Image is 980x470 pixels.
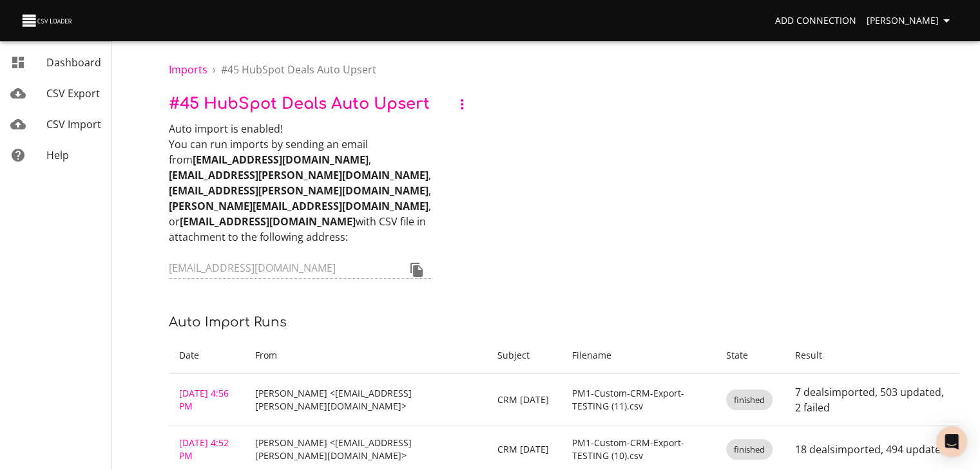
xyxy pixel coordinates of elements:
span: Help [46,148,69,162]
td: CRM [DATE] [487,374,562,426]
button: Copy to clipboard [401,254,432,285]
th: Result [785,337,959,374]
strong: [EMAIL_ADDRESS][DOMAIN_NAME] [180,214,356,229]
strong: [EMAIL_ADDRESS][DOMAIN_NAME] [193,153,369,167]
img: CSV Loader [21,12,75,30]
strong: [EMAIL_ADDRESS][PERSON_NAME][DOMAIN_NAME] [169,168,428,182]
a: [DATE] 4:52 PM [179,437,229,462]
a: [DATE] 4:56 PM [179,387,229,412]
span: Dashboard [46,55,101,70]
th: Subject [487,337,562,374]
strong: [EMAIL_ADDRESS][PERSON_NAME][DOMAIN_NAME] [169,183,428,198]
span: Auto Import Runs [169,315,287,330]
button: [PERSON_NAME] [861,9,959,33]
span: # 45 HubSpot Deals Auto Upsert [169,95,430,113]
th: From [245,337,487,374]
th: State [716,337,785,374]
p: 7 deals imported , 503 updated , 2 failed [795,384,949,415]
td: PM1-Custom-CRM-Export-TESTING (11).csv [562,374,716,426]
p: 18 deals imported , 494 updated [795,442,949,457]
li: › [213,62,216,77]
span: # 45 HubSpot Deals Auto Upsert [221,62,376,77]
span: Add Connection [775,13,856,29]
strong: [PERSON_NAME][EMAIL_ADDRESS][DOMAIN_NAME] [169,199,428,213]
th: Filename [562,337,716,374]
th: Date [169,337,245,374]
a: Add Connection [770,9,861,33]
span: CSV Export [46,86,100,100]
span: CSV Import [46,117,101,131]
span: finished [726,444,773,456]
span: [PERSON_NAME] [867,13,954,29]
div: Open Intercom Messenger [936,426,967,457]
p: Auto import is enabled! You can run imports by sending an email from , , , , or with CSV file in ... [169,121,432,245]
a: Imports [169,62,207,77]
td: [PERSON_NAME] <[EMAIL_ADDRESS][PERSON_NAME][DOMAIN_NAME]> [245,374,487,426]
span: finished [726,394,773,406]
